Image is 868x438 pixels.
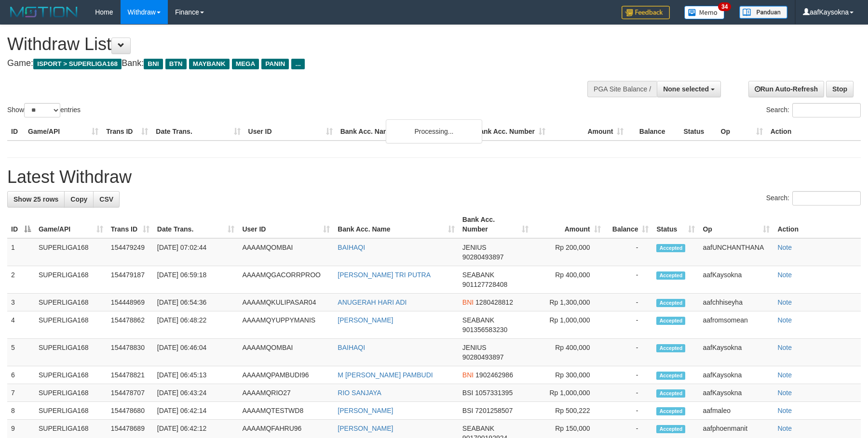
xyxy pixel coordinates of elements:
td: [DATE] 06:46:04 [153,339,239,366]
th: Bank Acc. Name: activate to sort column ascending [334,211,459,238]
td: AAAAMQOMBAI [238,339,334,366]
td: SUPERLIGA168 [35,384,107,402]
a: Note [777,271,792,279]
td: [DATE] 06:54:36 [153,294,239,311]
th: Game/API [24,123,102,141]
td: Rp 1,000,000 [532,384,605,402]
td: SUPERLIGA168 [35,294,107,311]
span: Accepted [656,344,685,352]
h4: Game: Bank: [7,59,569,68]
a: CSV [93,191,120,207]
td: AAAAMQYUPPYMANIS [238,311,334,339]
td: 154478830 [107,339,153,366]
td: Rp 300,000 [532,366,605,384]
div: Processing... [386,119,482,143]
a: Note [777,389,792,397]
td: SUPERLIGA168 [35,266,107,294]
th: Status: activate to sort column ascending [652,211,699,238]
td: AAAAMQTESTWD8 [238,402,334,420]
td: aafromsomean [699,311,773,339]
td: 154479249 [107,238,153,266]
td: 6 [7,366,35,384]
a: Run Auto-Refresh [748,81,824,97]
a: Note [777,371,792,379]
a: Note [777,425,792,432]
td: 154478707 [107,384,153,402]
td: aafKaysokna [699,266,773,294]
th: ID [7,123,24,141]
td: 154478821 [107,366,153,384]
td: 154478680 [107,402,153,420]
td: SUPERLIGA168 [35,339,107,366]
h1: Withdraw List [7,35,569,54]
td: Rp 1,300,000 [532,294,605,311]
td: [DATE] 06:43:24 [153,384,239,402]
td: Rp 400,000 [532,266,605,294]
a: ANUGERAH HARI ADI [338,298,407,306]
td: aafUNCHANTHANA [699,238,773,266]
span: Copy [70,195,87,203]
td: 5 [7,339,35,366]
h1: Latest Withdraw [7,167,861,187]
th: Op [717,123,767,141]
span: MAYBANK [189,59,230,69]
td: 3 [7,294,35,311]
span: Copy 901127728408 to clipboard [462,281,507,288]
th: Action [767,123,861,141]
td: SUPERLIGA168 [35,311,107,339]
span: None selected [663,85,709,93]
span: BNI [462,371,474,379]
span: Copy 1902462986 to clipboard [475,371,513,379]
td: 2 [7,266,35,294]
th: Trans ID: activate to sort column ascending [107,211,153,238]
a: [PERSON_NAME] [338,407,393,414]
span: BSI [462,389,474,397]
span: Copy 1057331395 to clipboard [475,389,513,397]
td: - [605,384,653,402]
td: [DATE] 06:42:14 [153,402,239,420]
a: BAIHAQI [338,344,365,351]
td: aafKaysokna [699,384,773,402]
td: - [605,311,653,339]
th: Bank Acc. Number [471,123,549,141]
th: Bank Acc. Number: activate to sort column ascending [459,211,532,238]
a: Stop [826,81,854,97]
span: Show 25 rows [14,195,58,203]
th: Game/API: activate to sort column ascending [35,211,107,238]
td: - [605,238,653,266]
a: M [PERSON_NAME] PAMBUDI [338,371,433,379]
th: Date Trans.: activate to sort column ascending [153,211,239,238]
td: [DATE] 06:48:22 [153,311,239,339]
img: panduan.png [739,6,787,19]
img: MOTION_logo.png [7,5,81,19]
td: AAAAMQGACORRPROO [238,266,334,294]
span: BTN [165,59,187,69]
span: ISPORT > SUPERLIGA168 [33,59,122,69]
td: 154448969 [107,294,153,311]
a: [PERSON_NAME] [338,316,393,324]
th: Op: activate to sort column ascending [699,211,773,238]
td: aafKaysokna [699,339,773,366]
td: - [605,339,653,366]
span: SEABANK [462,316,494,324]
a: Show 25 rows [7,191,65,207]
span: BSI [462,407,474,414]
td: aafKaysokna [699,366,773,384]
span: Copy 90280493897 to clipboard [462,253,504,261]
span: SEABANK [462,271,494,279]
span: Copy 1280428812 to clipboard [475,298,513,306]
a: Note [777,244,792,251]
th: Amount [549,123,627,141]
td: AAAAMQRIO27 [238,384,334,402]
th: Date Trans. [152,123,244,141]
a: Note [777,407,792,414]
td: SUPERLIGA168 [35,402,107,420]
td: 154479187 [107,266,153,294]
span: BNI [462,298,474,306]
td: Rp 1,000,000 [532,311,605,339]
a: Note [777,298,792,306]
span: Accepted [656,372,685,380]
td: [DATE] 06:45:13 [153,366,239,384]
span: PANIN [261,59,289,69]
label: Search: [766,103,861,117]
